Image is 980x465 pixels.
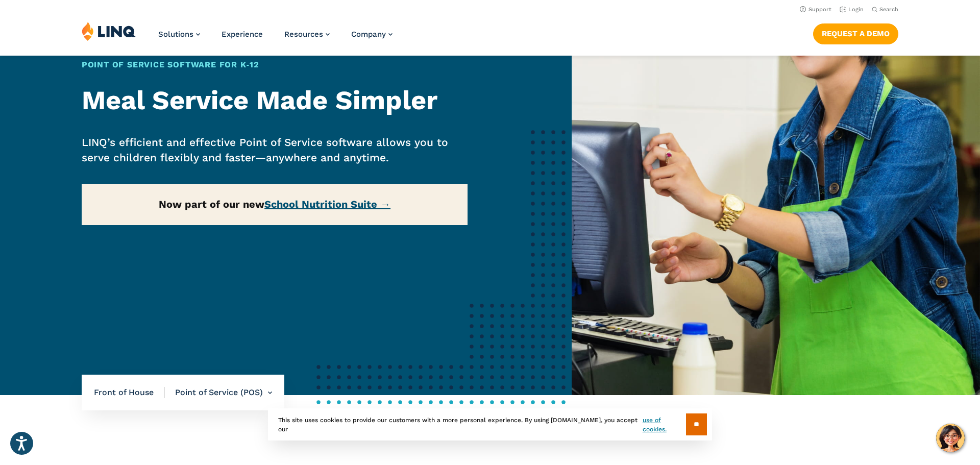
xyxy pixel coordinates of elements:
a: Login [840,6,864,13]
a: Solutions [158,30,200,39]
p: LINQ’s efficient and effective Point of Service software allows you to serve children flexibly an... [82,135,468,165]
button: Open Search Bar [872,6,898,13]
h1: Point of Service Software for K‑12 [82,59,468,71]
a: Request a Demo [813,23,898,44]
span: Company [351,30,386,39]
a: Resources [284,30,330,39]
nav: Button Navigation [813,21,898,44]
span: Solutions [158,30,193,39]
li: Point of Service (POS) [165,375,272,410]
nav: Primary Navigation [158,21,393,55]
strong: Now part of our new [159,198,390,210]
a: use of cookies. [643,415,686,434]
button: Hello, have a question? Let’s chat. [936,424,965,452]
a: Experience [222,30,263,39]
span: Front of House [94,387,165,398]
img: LINQ | K‑12 Software [82,21,136,41]
div: This site uses cookies to provide our customers with a more personal experience. By using [DOMAIN... [268,408,712,440]
span: Resources [284,30,323,39]
strong: Meal Service Made Simpler [82,85,437,116]
span: Search [879,6,898,13]
a: Company [351,30,393,39]
a: Support [800,6,831,13]
a: School Nutrition Suite → [264,198,390,210]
